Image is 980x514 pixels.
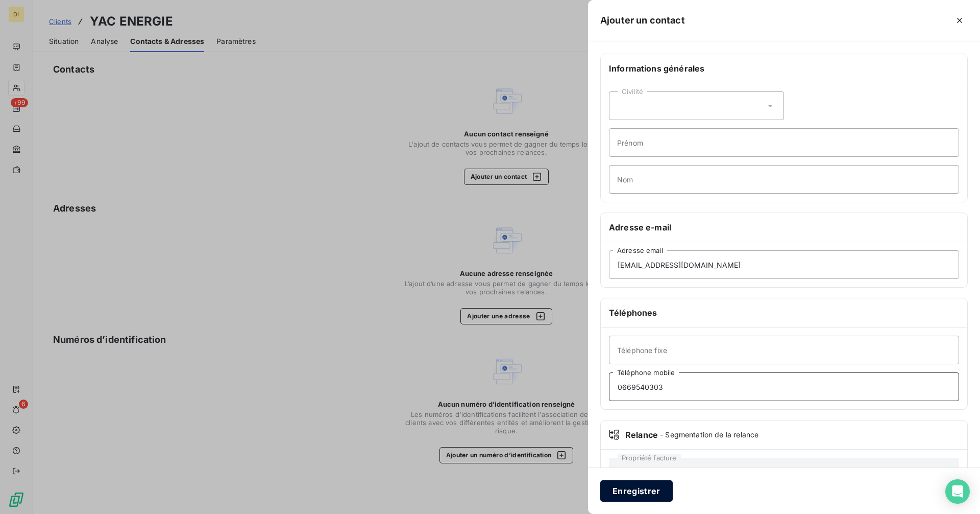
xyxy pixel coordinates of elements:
[609,221,959,233] h6: Adresse e-mail
[600,480,673,502] button: Enregistrer
[945,479,970,504] div: Open Intercom Messenger
[609,165,959,194] input: placeholder
[600,13,685,28] h5: Ajouter un contact
[609,62,959,75] h6: Informations générales
[609,128,959,157] input: placeholder
[609,429,959,441] div: Relance
[609,336,959,364] input: placeholder
[609,250,959,279] input: placeholder
[609,307,959,319] h6: Téléphones
[660,430,758,440] span: - Segmentation de la relance
[609,372,959,401] input: placeholder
